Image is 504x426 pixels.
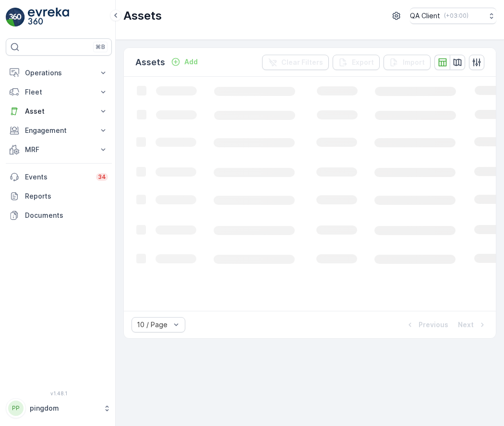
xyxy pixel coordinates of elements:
button: Export [333,55,380,70]
p: ⌘B [96,43,105,51]
p: Assets [135,56,165,69]
img: logo [6,8,25,27]
p: ( +03:00 ) [444,12,468,20]
button: Clear Filters [262,55,329,70]
span: v 1.48.1 [6,390,112,396]
p: MRF [25,145,93,154]
button: Previous [404,319,449,331]
a: Events34 [6,167,112,187]
p: Fleet [25,87,93,97]
p: Clear Filters [281,58,323,67]
p: Previous [419,320,448,330]
p: pingdom [30,403,98,413]
button: QA Client(+03:00) [410,8,496,24]
button: Asset [6,102,112,121]
button: Engagement [6,121,112,140]
a: Documents [6,206,112,225]
p: Assets [123,8,162,24]
p: Engagement [25,126,93,135]
p: Reports [25,191,108,201]
p: Next [458,320,474,330]
a: Reports [6,187,112,206]
p: Operations [25,68,93,78]
p: 34 [98,173,106,181]
div: PP [8,401,24,416]
p: Asset [25,106,93,116]
p: Documents [25,211,108,220]
p: Events [25,172,90,182]
p: Add [184,57,198,67]
button: MRF [6,140,112,159]
button: Operations [6,63,112,83]
button: Fleet [6,83,112,102]
button: PPpingdom [6,398,112,418]
button: Import [384,55,431,70]
button: Add [167,56,202,68]
button: Next [457,319,488,331]
img: logo_light-DOdMpM7g.png [28,8,69,27]
p: QA Client [410,11,440,21]
p: Export [352,58,374,67]
p: Import [403,58,425,67]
